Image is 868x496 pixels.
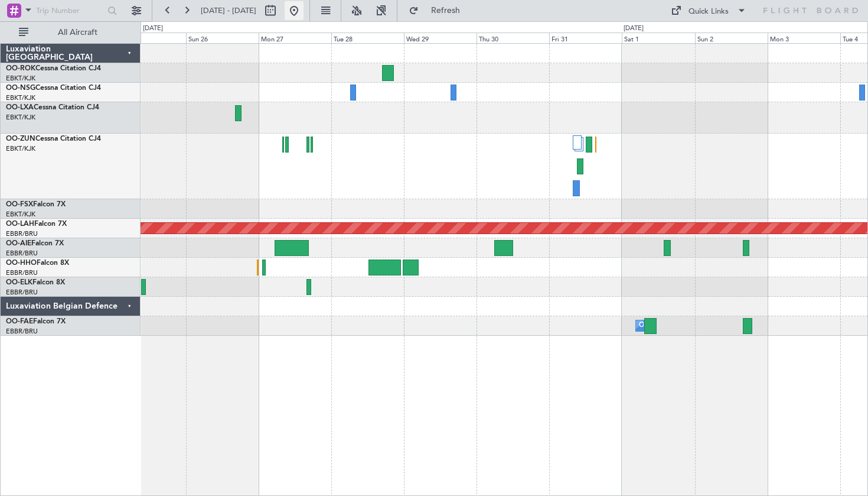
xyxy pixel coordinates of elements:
[6,201,33,208] span: OO-FSX
[36,2,104,20] input: Trip Number
[6,104,99,111] a: OO-LXACessna Citation CJ4
[477,33,549,43] div: Thu 30
[6,318,33,325] span: OO-FAE
[6,260,37,267] span: OO-HHO
[6,229,38,238] a: EBBR/BRU
[622,33,694,43] div: Sat 1
[186,33,259,43] div: Sun 26
[6,240,64,247] a: OO-AIEFalcon 7X
[6,279,65,286] a: OO-ELKFalcon 8X
[6,113,35,122] a: EBKT/KJK
[6,240,31,247] span: OO-AIE
[31,28,125,37] span: All Aircraft
[549,33,622,43] div: Fri 31
[695,33,768,43] div: Sun 2
[6,85,35,92] span: OO-NSG
[6,65,101,72] a: OO-ROKCessna Citation CJ4
[6,104,34,111] span: OO-LXA
[624,24,644,34] div: [DATE]
[768,33,840,43] div: Mon 3
[404,33,477,43] div: Wed 29
[113,33,185,43] div: Sat 25
[688,6,729,18] div: Quick Links
[6,65,35,72] span: OO-ROK
[6,327,38,336] a: EBBR/BRU
[6,221,34,228] span: OO-LAH
[6,288,38,297] a: EBBR/BRU
[6,74,35,83] a: EBKT/KJK
[6,135,35,142] span: OO-ZUN
[259,33,331,43] div: Mon 27
[6,260,69,267] a: OO-HHOFalcon 8X
[143,24,163,34] div: [DATE]
[6,93,35,102] a: EBKT/KJK
[6,318,66,325] a: OO-FAEFalcon 7X
[6,210,35,219] a: EBKT/KJK
[6,135,101,142] a: OO-ZUNCessna Citation CJ4
[13,23,128,42] button: All Aircraft
[331,33,404,43] div: Tue 28
[6,268,38,277] a: EBBR/BRU
[6,85,101,92] a: OO-NSGCessna Citation CJ4
[6,221,67,228] a: OO-LAHFalcon 7X
[6,279,32,286] span: OO-ELK
[403,1,474,20] button: Refresh
[6,249,38,258] a: EBBR/BRU
[6,144,35,153] a: EBKT/KJK
[201,5,256,16] span: [DATE] - [DATE]
[6,201,66,208] a: OO-FSXFalcon 7X
[639,317,719,335] div: Owner Melsbroek Air Base
[421,7,471,15] span: Refresh
[665,1,752,20] button: Quick Links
